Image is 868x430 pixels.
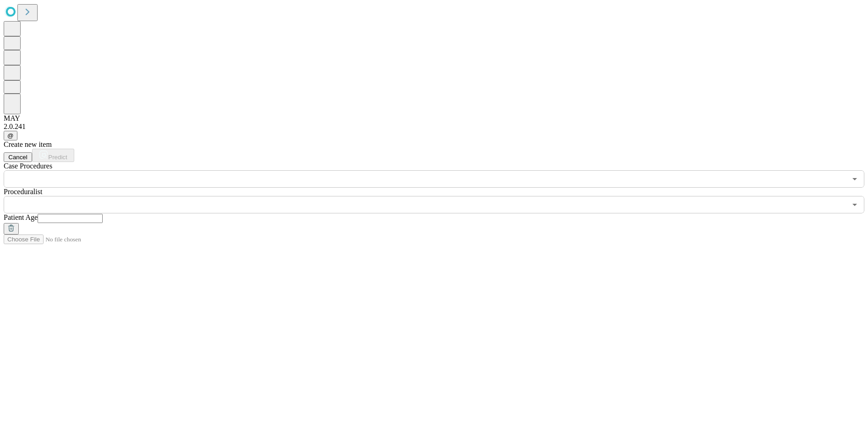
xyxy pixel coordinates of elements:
button: Cancel [4,152,32,162]
button: Open [848,173,861,185]
span: @ [7,132,14,139]
button: Predict [32,149,74,162]
span: Proceduralist [4,188,42,195]
div: 2.0.241 [4,123,864,131]
span: Scheduled Procedure [4,162,52,170]
button: Open [848,198,861,211]
button: @ [4,131,17,140]
div: MAY [4,114,864,123]
span: Cancel [8,154,27,161]
span: Create new item [4,140,52,148]
span: Patient Age [4,213,38,221]
span: Predict [48,154,67,161]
